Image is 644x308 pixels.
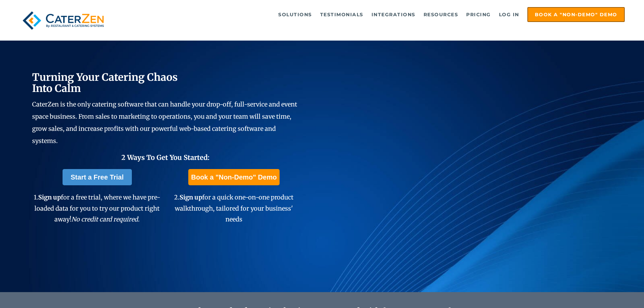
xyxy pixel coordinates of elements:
div: Navigation Menu [123,7,625,22]
a: Testimonials [317,8,367,21]
span: Sign up [180,193,202,201]
em: No credit card required. [71,215,140,223]
span: CaterZen is the only catering software that can handle your drop-off, full-service and event spac... [32,100,297,145]
iframe: Help widget launcher [584,282,637,301]
a: Pricing [463,8,494,21]
span: Turning Your Catering Chaos Into Calm [32,71,178,95]
a: Resources [420,8,462,21]
span: 2. for a quick one-on-one product walkthrough, tailored for your business' needs [174,193,293,223]
a: Book a "Non-Demo" Demo [188,169,279,185]
a: Integrations [368,8,419,21]
img: caterzen [19,7,107,34]
a: Start a Free Trial [63,169,132,185]
a: Log in [496,8,523,21]
span: 2 Ways To Get You Started: [121,153,210,162]
span: Sign up [38,193,61,201]
a: Solutions [275,8,315,21]
span: 1. for a free trial, where we have pre-loaded data for you to try our product right away! [34,193,160,223]
a: Book a "Non-Demo" Demo [527,7,625,22]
